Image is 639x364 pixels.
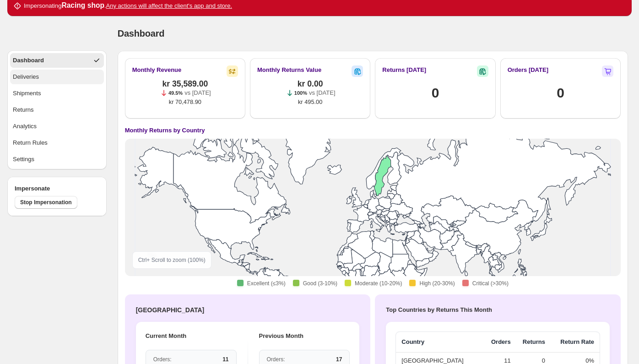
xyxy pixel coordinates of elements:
[20,199,72,206] span: Stop Impersonation
[10,53,104,68] button: Dashboard
[13,89,41,98] div: Shipments
[61,1,104,9] strong: Racing shop
[419,280,455,287] span: High (20-30%)
[523,338,545,345] span: Returns
[508,65,548,75] h2: Orders [DATE]
[169,98,201,107] span: kr 70,478.90
[13,155,34,164] div: Settings
[15,196,77,209] button: Stop Impersonation
[303,280,337,287] span: Good (3-10%)
[298,98,322,107] span: kr 495.00
[10,103,104,117] button: Returns
[13,138,48,147] div: Return Rules
[13,72,39,81] div: Deliveries
[259,331,350,341] h2: Previous Month
[298,79,323,88] span: kr 0.00
[560,338,594,345] span: Return Rate
[267,356,285,363] span: Orders :
[432,84,439,102] h1: 0
[153,356,172,363] span: Orders :
[125,126,205,135] h4: Monthly Returns by Country
[118,28,165,38] span: Dashboard
[257,65,321,75] h2: Monthly Returns Value
[162,79,208,88] span: kr 35,589.00
[309,88,336,98] p: vs [DATE]
[136,305,205,315] h3: [GEOGRAPHIC_DATA]
[132,65,182,75] h2: Monthly Revenue
[10,136,104,150] button: Return Rules
[24,1,232,11] p: Impersonating .
[336,356,342,363] span: 17
[10,86,104,101] button: Shipments
[355,280,402,287] span: Moderate (10-20%)
[184,88,211,98] p: vs [DATE]
[10,152,104,167] button: Settings
[10,119,104,134] button: Analytics
[491,338,511,345] span: Orders
[13,105,34,114] div: Returns
[382,65,426,75] h2: Returns [DATE]
[10,70,104,84] button: Deliveries
[15,184,99,193] h4: Impersonate
[386,305,610,315] h2: Top Countries by Returns This Month
[13,122,37,131] div: Analytics
[222,356,228,363] span: 11
[168,90,183,96] span: 49.5%
[472,280,509,287] span: Critical (>30%)
[294,90,307,96] span: 100%
[146,331,237,341] h2: Current Month
[132,251,211,269] div: Ctrl + Scroll to zoom ( 100 %)
[401,338,424,345] span: Country
[557,84,564,102] h1: 0
[13,56,44,65] div: Dashboard
[106,2,232,9] u: Any actions will affect the client's app and store.
[247,280,286,287] span: Excellent (≤3%)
